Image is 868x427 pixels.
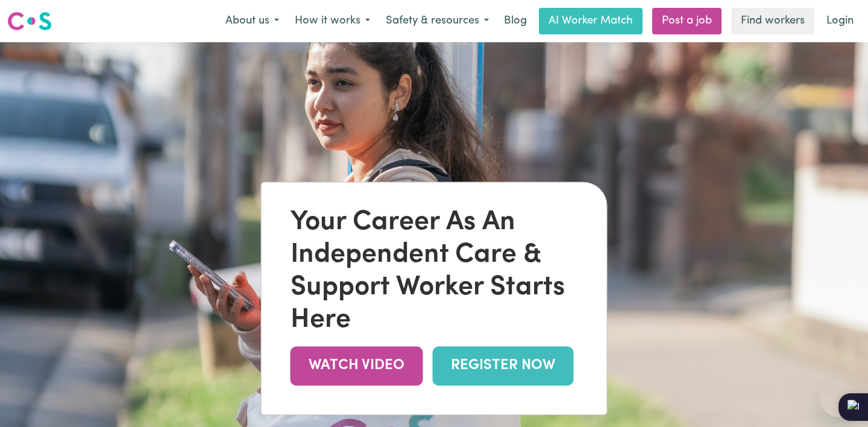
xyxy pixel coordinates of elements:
[287,8,378,34] button: How it works
[497,8,534,34] a: Blog
[539,8,643,34] a: AI Worker Match
[7,10,52,32] img: Careseekers logo
[218,8,287,34] button: About us
[731,8,814,34] a: Find workers
[652,8,722,34] a: Post a job
[820,379,858,417] iframe: Button to launch messaging window
[291,346,423,385] a: WATCH VIDEO
[378,8,497,34] button: Safety & resources
[291,206,578,337] div: Your Career As An Independent Care & Support Worker Starts Here
[7,7,52,35] a: Careseekers logo
[819,8,861,34] a: Login
[433,346,574,385] a: REGISTER NOW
